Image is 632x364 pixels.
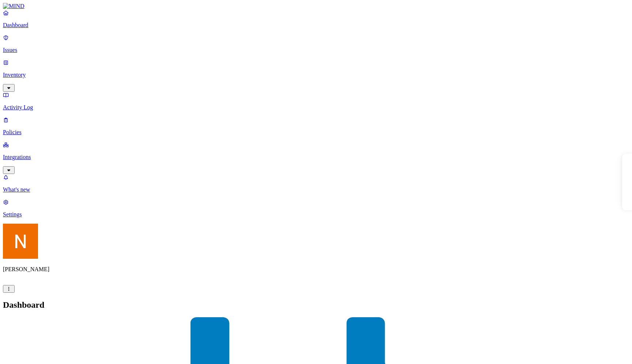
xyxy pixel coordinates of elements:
[3,47,629,53] p: Issues
[3,174,629,193] a: What's new
[3,3,25,10] img: MIND
[3,34,629,53] a: Issues
[3,186,629,193] p: What's new
[3,199,629,218] a: Settings
[3,129,629,136] p: Policies
[3,10,629,29] a: Dashboard
[3,154,629,160] p: Integrations
[3,22,629,29] p: Dashboard
[3,266,629,273] p: [PERSON_NAME]
[3,224,38,259] img: Nitai Mishary
[3,141,629,173] a: Integrations
[3,300,629,310] h2: Dashboard
[3,104,629,111] p: Activity Log
[3,3,629,10] a: MIND
[3,211,629,218] p: Settings
[3,59,629,91] a: Inventory
[3,92,629,111] a: Activity Log
[3,72,629,78] p: Inventory
[3,117,629,136] a: Policies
